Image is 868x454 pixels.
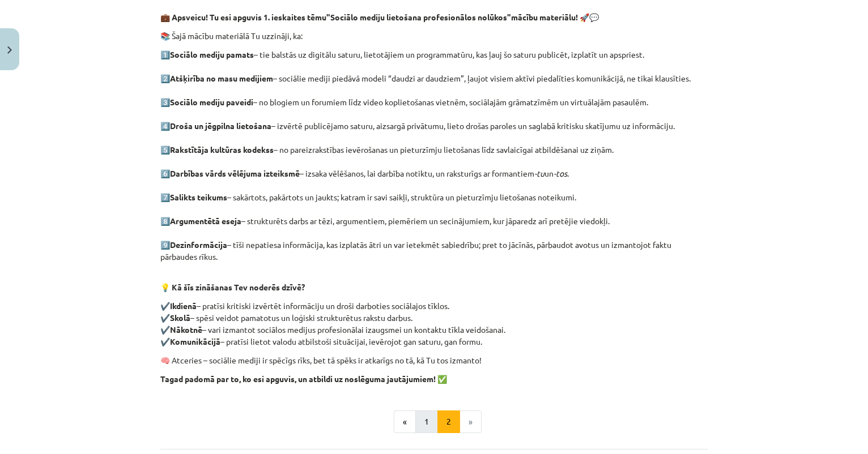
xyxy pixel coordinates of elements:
strong: Droša un jēgpilna lietošana [170,121,271,131]
strong: Darbības vārds vēlējuma izteiksmē [170,168,300,178]
p: 1️⃣ – tie balstās uz digitālu saturu, lietotājiem un programmatūru, kas ļauj šo saturu publicēt, ... [160,49,708,275]
strong: Komunikācijā [170,336,220,346]
button: 1 [415,410,438,433]
strong: Tagad padomā par to, ko esi apguvis, un atbildi uz noslēguma jautājumiem! ✅ [160,374,447,384]
strong: Sociālo mediju pamats [170,49,254,59]
strong: Rakstītāja kultūras kodekss [170,144,274,155]
strong: Ikdienā [170,301,197,311]
strong: Dezinformācija [170,239,227,250]
em: -tos [554,168,567,178]
strong: Atšķirība no masu medijiem [170,73,273,83]
strong: Skolā [170,312,190,323]
em: -tu [534,168,544,178]
strong: Sociālo mediju paveidi [170,97,253,107]
button: 2 [437,410,460,433]
p: ✔️ – pratīsi kritiski izvērtēt informāciju un droši darboties sociālajos tīklos. ✔️ – spēsi veido... [160,300,708,348]
nav: Page navigation example [160,410,708,433]
strong: 💼 Apsveicu! Tu esi apguvis 1. ieskaites tēmu mācību materiālu! 🚀💬 [160,12,599,22]
strong: Salikts teikums [170,192,227,202]
strong: Argumentētā eseja [170,216,241,226]
img: icon-close-lesson-0947bae3869378f0d4975bcd49f059093ad1ed9edebbc8119c70593378902aed.svg [7,46,12,54]
p: 📚 Šajā mācību materiālā Tu uzzināji, ka: [160,30,708,42]
strong: Nākotnē [170,324,202,335]
p: 🧠 Atceries – sociālie mediji ir spēcīgs rīks, bet tā spēks ir atkarīgs no tā, kā Tu tos izmanto! [160,354,708,366]
button: « [394,410,416,433]
strong: "Sociālo mediju lietošana profesionālos nolūkos" [326,12,511,22]
strong: 💡 Kā šīs zināšanas Tev noderēs dzīvē? [160,282,305,292]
